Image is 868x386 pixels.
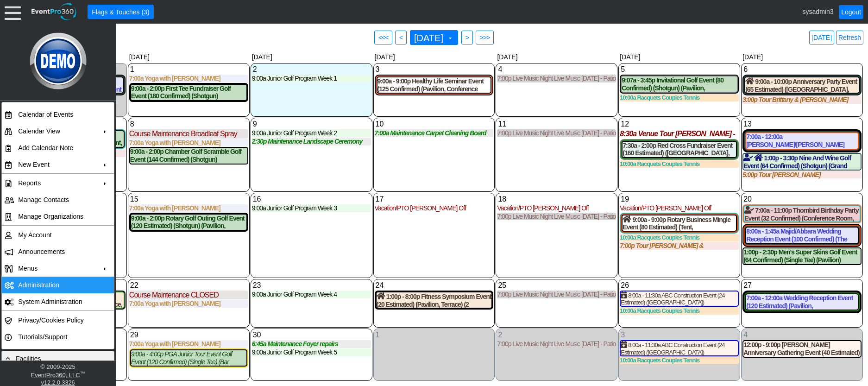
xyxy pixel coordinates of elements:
div: 7:30a - 2:00p Red Cross Fundraiser Event (160 Estimated) ([GEOGRAPHIC_DATA], [GEOGRAPHIC_DATA], T... [623,142,736,158]
div: 7:00a Yoga with [PERSON_NAME] [129,139,248,147]
a: Logout [839,5,863,19]
td: Add Calendar Note [14,139,97,156]
div: Menu: Click or 'Crtl+M' to toggle menu open/close [5,4,21,20]
td: New Event [14,156,97,173]
div: Course Maintenance Broadleaf Spray [129,129,248,138]
tr: My Account [2,227,114,243]
a: v12.2.0.3326 [41,380,75,386]
div: 9:00a - 2:00p Rotary Golf Outing Golf Event (120 Estimated) (Shotgun) (Pavilion, [GEOGRAPHIC_DATA]) [131,215,246,230]
img: EventPro360 [30,1,78,22]
tr: Calendar View [2,123,114,139]
span: Flags & Touches (3) [90,7,151,17]
tr: Menus [2,260,114,277]
div: Vacation/PTO [PERSON_NAME] Off [375,204,494,212]
div: Show menu [129,330,248,340]
span: < [397,33,404,42]
div: 5:00p Tour [PERSON_NAME] [742,171,862,179]
tr: Manage Organizations [2,208,114,225]
tr: Announcements [2,243,114,260]
div: Show menu [620,280,739,291]
div: 7:00a - 12:00a Wedding Reception Event (120 Estimated) (Pavilion, [GEOGRAPHIC_DATA], [GEOGRAPHIC_... [746,294,858,310]
div: Show menu [742,64,862,75]
span: <<< [377,33,390,42]
div: 9:00a Junior Golf Program Week 5 [252,348,371,356]
div: 10:00a Racquets Couples Tennis [620,234,739,241]
div: Show menu [375,64,494,75]
div: 1:00p - 2:30p Men's Super Skins Golf Event (64 Confirmed) (Single Tee) (Pavilion) [743,248,861,264]
div: 8:30a Venue Tour [PERSON_NAME] - Wants to visit on her lunch hour to the club to view the outdoor... [620,129,739,138]
tr: Reports [2,175,114,191]
div: 7:00p Live Music Night Live Music [DATE] - Patio Room [497,129,616,137]
div: Show menu [375,330,494,340]
div: 8:00a - 11:30a ABC Construction Event (24 Estimated) ([GEOGRAPHIC_DATA]) [621,291,738,306]
div: 1:00p - 3:30p Nine And Wine Golf Event (64 Confirmed) (Shotgun) (Grand Banquet Hall - Patio) (1 C... [743,154,861,170]
div: Show menu [742,330,862,340]
div: 9:00a - 2:00p First Tee Fundraiser Golf Event (180 Confirmed) (Shotgun) ([GEOGRAPHIC_DATA], Pavil... [131,85,246,101]
div: 7:00a Yoga with [PERSON_NAME] [129,204,248,212]
tr: Manage Contacts [2,191,114,208]
span: > [464,33,471,42]
td: Manage Contacts [14,191,97,208]
a: [DATE] [809,31,834,44]
div: Course Maintenance CLOSED [129,291,248,299]
td: My Account [14,227,97,243]
div: Show menu [129,119,248,129]
div: 12:00p - 9:00p [PERSON_NAME] Anniversary Gathering Event (40 Estimated) (Board Room) [743,341,861,357]
div: Show menu [497,280,616,291]
div: 7:00p Live Music Night Live Music [DATE] - Patio Room [497,213,616,221]
div: Facilities [4,353,112,363]
div: 7:00p Live Music Night Live Music [DATE] - Patio Room [PERSON_NAME] - 10 guests - 5:30 [PERSON_NA... [497,291,616,298]
div: 6:45a Maintenance Foyer repairs [252,340,371,348]
tr: System Administration [2,293,114,310]
div: 7:00a - 11:00p Thornbird Birthday Party Event (32 Confirmed) (Conference Room, Tent) [744,206,860,222]
div: [DATE] [373,51,496,63]
div: 7:00p Live Music Night Live Music [DATE] - Patio Room [497,75,616,82]
span: [DATE] [412,33,445,43]
div: 10:00a Racquets Couples Tennis [620,307,739,315]
div: 1:00p - 8:00p Fitness Symposium Event (20 Estimated) (Pavilion, Terrace) (2 Cottage, 1 Pool Villa... [377,292,492,308]
div: 9:00a Junior Golf Program Week 2 [252,129,371,137]
div: [DATE] [495,51,618,63]
td: Announcements [14,243,97,260]
div: Show menu [497,119,616,129]
div: Show menu [620,119,739,129]
td: Manage Organizations [14,208,97,225]
div: 7:00a Yoga with [PERSON_NAME] [129,75,248,82]
img: Logo [27,23,89,99]
span: [DATE] [412,32,454,43]
td: System Administration [14,293,97,310]
div: 9:00a - 10:00p Anniversary Party Event (65 Estimated) ([GEOGRAPHIC_DATA], [GEOGRAPHIC_DATA] - [GE... [745,77,859,93]
tr: Privacy/Cookies Policy [2,312,114,329]
span: >>> [478,33,492,42]
tr: Calendar of Events [2,106,114,123]
div: Show menu [497,64,616,75]
div: 10:00a Racquets Couples Tennis [620,94,739,101]
td: Tutorials/Support [14,329,97,345]
div: 8:00a - 11:30a ABC Construction Event (24 Estimated) ([GEOGRAPHIC_DATA]) [621,341,738,355]
div: 3:00p Tour Brittany & [PERSON_NAME] [742,96,862,104]
div: Show menu [252,119,371,129]
div: 7:00p Tour [PERSON_NAME] & [PERSON_NAME] [620,242,739,250]
div: 7:00a Yoga with [PERSON_NAME] [129,300,248,308]
div: Vacation/PTO [PERSON_NAME] Off [497,204,616,212]
div: Show menu [742,280,862,291]
div: 9:00a Junior Golf Program Week 3 [252,204,371,212]
div: 9:00a Junior Golf Program Week 1 [252,75,371,82]
tr: Add Calendar Note [2,139,114,156]
div: [DATE] [741,51,863,63]
div: Show menu [129,280,248,291]
div: Show menu [129,194,248,204]
div: Show menu [497,330,616,340]
td: Administration [14,277,97,293]
div: Show menu [375,194,494,204]
div: 9:00a - 9:00p Rotary Business Mingle Event (80 Estimated) (Tent, [GEOGRAPHIC_DATA] , [GEOGRAPHIC_... [623,215,736,231]
a: EventPro360, LLC [31,372,80,379]
div: [DATE] [618,51,741,63]
div: [DATE] [250,51,373,63]
div: © 2009- 2025 [2,363,113,370]
td: Privacy/Cookies Policy [14,312,97,329]
tr: Administration [2,277,114,293]
div: 10:00a Racquets Couples Tennis [620,357,739,364]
